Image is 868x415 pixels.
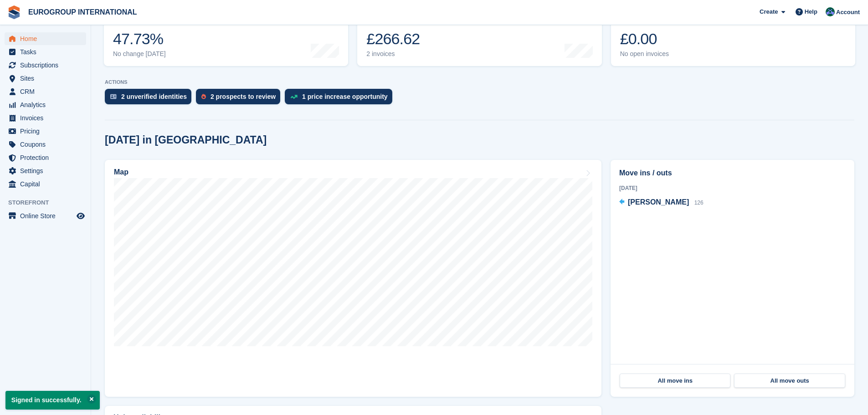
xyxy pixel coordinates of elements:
[5,164,86,177] a: menu
[121,93,187,100] div: 2 unverified identities
[836,8,860,17] span: Account
[20,72,75,85] span: Sites
[201,94,206,99] img: prospect-51fa495bee0391a8d652442698ab0144808aea92771e9ea1ae160a38d050c398.svg
[5,138,86,151] a: menu
[196,89,285,109] a: 2 prospects to review
[805,7,817,16] span: Help
[5,391,100,410] p: Signed in successfully.
[5,72,86,85] a: menu
[619,184,846,192] div: [DATE]
[105,79,854,85] p: ACTIONS
[285,89,397,109] a: 1 price increase opportunity
[25,5,141,20] a: EUROGROUP INTERNATIONAL
[20,98,75,111] span: Analytics
[302,93,388,100] div: 1 price increase opportunity
[366,50,434,58] div: 2 invoices
[20,32,75,45] span: Home
[734,374,845,388] a: All move outs
[105,160,601,397] a: Map
[20,138,75,151] span: Coupons
[619,197,704,209] a: [PERSON_NAME] 126
[5,32,86,45] a: menu
[5,112,86,124] a: menu
[75,210,86,221] a: Preview store
[5,46,86,58] a: menu
[20,85,75,98] span: CRM
[5,98,86,111] a: menu
[20,178,75,190] span: Capital
[20,46,75,58] span: Tasks
[104,8,348,66] a: Occupancy 47.73% No change [DATE]
[114,168,128,176] h2: Map
[110,94,117,99] img: verify_identity-adf6edd0f0f0b5bbfe63781bf79b02c33cf7c696d77639b501bdc392416b5a36.svg
[20,112,75,124] span: Invoices
[20,59,75,72] span: Subscriptions
[20,164,75,177] span: Settings
[760,7,778,16] span: Create
[5,59,86,72] a: menu
[105,89,196,109] a: 2 unverified identities
[694,200,704,206] span: 126
[628,198,689,206] span: [PERSON_NAME]
[113,30,166,48] div: 47.73%
[620,374,730,388] a: All move ins
[611,8,855,66] a: Awaiting payment £0.00 No open invoices
[5,151,86,164] a: menu
[7,5,21,19] img: stora-icon-8386f47178a22dfd0bd8f6a31ec36ba5ce8667c1dd55bd0f319d3a0aa187defe.svg
[290,95,298,99] img: price_increase_opportunities-93ffe204e8149a01c8c9dc8f82e8f89637d9d84a8eef4429ea346261dce0b2c0.svg
[619,168,846,179] h2: Move ins / outs
[620,30,683,48] div: £0.00
[620,50,683,58] div: No open invoices
[8,198,91,207] span: Storefront
[105,134,267,146] h2: [DATE] in [GEOGRAPHIC_DATA]
[5,210,86,222] a: menu
[20,151,75,164] span: Protection
[826,7,835,16] img: Lauren Thompson
[211,93,276,100] div: 2 prospects to review
[5,85,86,98] a: menu
[366,30,434,48] div: £266.62
[5,125,86,138] a: menu
[20,210,75,222] span: Online Store
[5,178,86,190] a: menu
[357,8,601,66] a: Month-to-date sales £266.62 2 invoices
[113,50,166,58] div: No change [DATE]
[20,125,75,138] span: Pricing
